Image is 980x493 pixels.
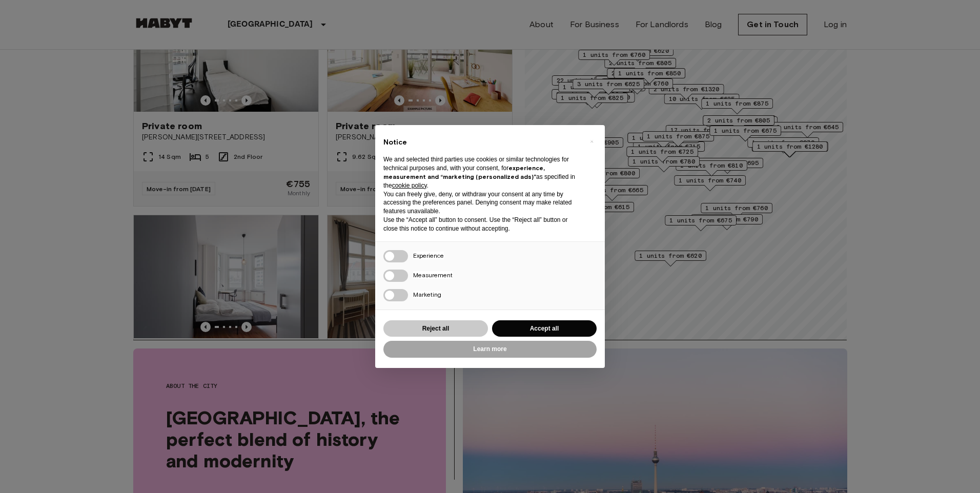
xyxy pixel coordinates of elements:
span: Measurement [413,271,453,279]
span: × [590,135,594,148]
button: Close this notice [583,133,600,150]
a: cookie policy [392,182,427,189]
p: We and selected third parties use cookies or similar technologies for technical purposes and, wit... [383,155,580,190]
button: Learn more [383,341,597,358]
button: Reject all [383,320,488,337]
h2: Notice [383,137,580,148]
span: Experience [413,252,444,259]
span: Marketing [413,291,441,298]
p: Use the “Accept all” button to consent. Use the “Reject all” button or close this notice to conti... [383,216,580,233]
p: You can freely give, deny, or withdraw your consent at any time by accessing the preferences pane... [383,190,580,216]
button: Accept all [492,320,597,337]
strong: experience, measurement and “marketing (personalized ads)” [383,164,545,180]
